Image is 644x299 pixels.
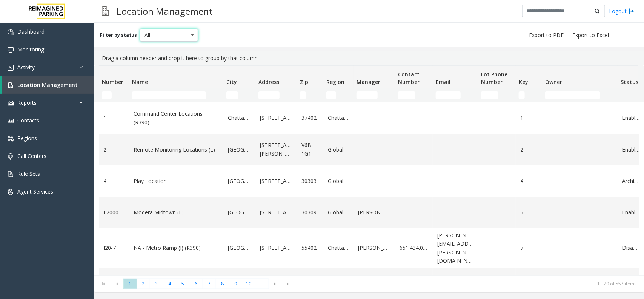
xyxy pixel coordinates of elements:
span: Go to the last page [282,279,295,289]
a: Chattanooga [328,244,349,252]
span: Owner [545,78,562,85]
a: [GEOGRAPHIC_DATA] [228,146,251,154]
span: Key [519,78,528,85]
a: Global [328,146,349,154]
a: Chattanooga [228,114,251,122]
span: Page 3 [150,279,163,289]
img: 'icon' [8,136,14,142]
span: Export to PDF [529,31,564,39]
img: 'icon' [8,100,14,106]
span: Location Management [17,81,78,88]
input: Email Filter [436,91,461,99]
span: Contact Number [398,71,420,85]
a: I20-7 [103,244,124,252]
span: Page 4 [163,279,176,289]
input: Number Filter [102,91,112,99]
a: Global [328,208,349,217]
a: [PERSON_NAME] [358,208,390,217]
img: 'icon' [8,171,14,177]
button: Export to PDF [526,30,567,40]
a: Logout [609,7,635,15]
td: Region Filter [323,88,354,102]
td: Name Filter [129,88,223,102]
span: Call Centers [17,152,46,160]
span: Name [132,78,148,85]
a: 5 [520,208,538,217]
span: Zip [300,78,308,85]
img: 'icon' [8,118,14,124]
img: 'icon' [8,189,14,195]
input: Manager Filter [357,91,378,99]
span: Page 9 [229,279,242,289]
input: Lot Phone Number Filter [481,91,498,99]
img: 'icon' [8,29,14,35]
a: Global [328,177,349,185]
a: [STREET_ADDRESS] [260,208,292,217]
td: Lot Phone Number Filter [478,88,516,102]
img: pageIcon [102,2,109,20]
td: Key Filter [516,88,542,102]
span: Agent Services [17,188,53,195]
td: Contact Number Filter [395,88,433,102]
span: Page 11 [255,279,269,289]
a: Remote Monitoring Locations (L) [134,146,219,154]
a: Archived [622,177,639,185]
input: Name Filter [132,91,206,99]
span: All [140,29,186,41]
th: Status [618,66,644,88]
input: Owner Filter [545,91,600,99]
span: Page 6 [189,279,203,289]
input: Address Filter [258,91,280,99]
input: Zip Filter [300,91,306,99]
td: Manager Filter [354,88,395,102]
a: Command Center Locations (R390) [134,110,219,127]
a: V6B 1G1 [301,141,319,158]
a: 4 [103,177,124,185]
a: [STREET_ADDRESS] [260,114,292,122]
a: L20000500 [103,208,124,217]
span: Go to the next page [270,281,280,287]
span: Manager [357,78,380,85]
button: Export to Excel [569,30,612,40]
a: 30309 [301,208,319,217]
a: 7 [520,244,538,252]
td: Address Filter [255,88,297,102]
td: Zip Filter [297,88,323,102]
img: 'icon' [8,65,14,71]
div: Drag a column header and drop it here to group by that column [99,51,639,65]
td: Email Filter [433,88,478,102]
a: [STREET_ADDRESS][PERSON_NAME] [260,141,292,158]
a: 2 [520,146,538,154]
a: Play Location [134,177,219,185]
span: Activity [17,64,35,71]
a: 30303 [301,177,319,185]
a: Enabled [622,146,639,154]
a: Location Management [2,76,94,94]
span: Dashboard [17,28,45,35]
span: Reports [17,99,37,106]
h3: Location Management [113,2,217,20]
span: Page 5 [176,279,189,289]
a: 37402 [301,114,319,122]
span: Address [258,78,279,85]
span: Region [326,78,344,85]
a: [STREET_ADDRESS] [260,177,292,185]
input: Region Filter [326,91,336,99]
span: Rule Sets [17,170,40,177]
a: [PERSON_NAME] [358,244,390,252]
a: 1 [520,114,538,122]
input: City Filter [226,91,238,99]
div: Data table [94,65,644,275]
span: Page 10 [242,279,255,289]
a: 651.434.0651 [400,244,428,252]
span: Lot Phone Number [481,71,507,85]
a: 1 [103,114,124,122]
td: Number Filter [99,88,129,102]
span: Number [102,78,123,85]
a: Enabled [622,208,639,217]
span: Page 8 [216,279,229,289]
a: NA - Metro Ramp (I) (R390) [134,244,219,252]
a: [GEOGRAPHIC_DATA] [228,177,251,185]
span: Page 7 [203,279,216,289]
a: [GEOGRAPHIC_DATA] [228,208,251,217]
